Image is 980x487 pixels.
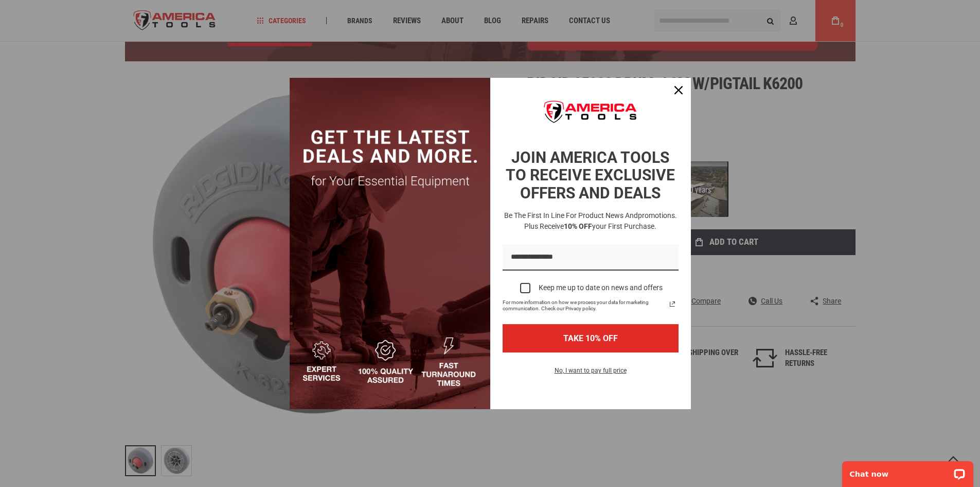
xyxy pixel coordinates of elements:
iframe: LiveChat chat widget [835,455,980,487]
button: Close [666,78,691,103]
svg: close icon [674,86,683,94]
button: TAKE 10% OFF [503,324,679,352]
span: For more information on how we process your data for marketing communication. Check our Privacy p... [503,299,666,312]
h3: Be the first in line for product news and [501,210,681,232]
svg: link icon [666,298,679,310]
div: Keep me up to date on news and offers [539,283,663,292]
strong: 10% OFF [564,222,592,230]
input: Email field [503,244,679,271]
strong: JOIN AMERICA TOOLS TO RECEIVE EXCLUSIVE OFFERS AND DEALS [506,148,675,202]
a: Read our Privacy Policy [666,298,679,310]
button: No, I want to pay full price [546,365,635,382]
